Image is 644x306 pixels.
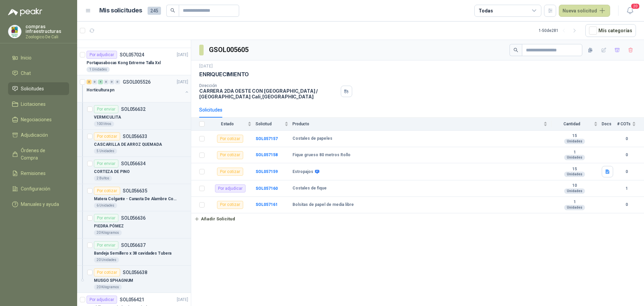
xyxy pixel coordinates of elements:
p: SOL056635 [123,188,147,193]
div: Por cotizar [94,268,120,276]
div: Por adjudicar [215,184,246,192]
p: Matera Colgante - Canasta De Alambre Con Fibra De Coco [94,196,177,202]
b: Bolsitas de papel de media libre [292,202,354,208]
p: CARRERA 2DA OESTE CON [GEOGRAPHIC_DATA] / [GEOGRAPHIC_DATA] Cali , [GEOGRAPHIC_DATA] [199,88,338,99]
a: Adjudicación [8,129,69,141]
a: SOL057159 [256,169,278,174]
button: Nueva solicitud [559,5,610,17]
div: Por cotizar [94,187,120,195]
p: GSOL005526 [123,80,151,84]
b: 1 [551,150,598,155]
p: SOL057024 [120,52,144,57]
a: Solicitudes [8,82,69,95]
span: Chat [21,70,31,77]
a: Órdenes de Compra [8,144,69,164]
div: Por adjudicar [87,296,117,304]
b: Fique grueso 80 metros Rollo [292,152,351,158]
div: 20 Kilogramos [94,230,122,235]
span: Configuración [21,185,50,192]
div: Por enviar [94,105,118,113]
p: SOL056633 [123,134,147,139]
div: Unidades [564,205,585,210]
a: 3 0 4 0 0 0 GSOL005526[DATE] Horticultura pn [87,78,190,99]
p: Bandeja Semillero x 38 cavidades Tubera [94,250,171,257]
div: 3 [87,80,92,84]
div: Por cotizar [217,201,243,209]
th: Producto [292,118,551,131]
p: PIEDRA PÓMEZ [94,223,124,229]
th: # COTs [617,118,644,131]
p: SOL056636 [121,216,146,220]
span: Solicitud [256,122,283,126]
div: Por enviar [94,241,118,249]
span: Órdenes de Compra [21,147,63,162]
h3: GSOL005605 [209,45,250,55]
span: 20 [631,3,640,9]
div: Solicitudes [199,106,222,114]
a: Licitaciones [8,98,69,111]
b: 1 [617,185,636,192]
p: SOL056634 [121,161,146,166]
div: 0 [115,80,120,84]
button: Añadir Solicitud [191,213,238,225]
b: SOL057158 [256,152,278,157]
a: Inicio [8,51,69,64]
b: Costales de papeles [292,136,332,141]
p: compras infraestructuras [25,24,69,34]
p: SOL056421 [120,297,144,302]
a: Por adjudicarSOL057024[DATE] Portapasabocas Kong Extreme Talla Xxl1 Unidades [77,48,191,75]
a: Chat [8,67,69,80]
th: Solicitud [256,118,292,131]
span: Estado [209,122,246,126]
a: Añadir Solicitud [191,213,644,225]
a: Negociaciones [8,113,69,126]
th: Cantidad [551,118,602,131]
div: 20 Kilogramos [94,285,122,290]
b: 0 [617,202,636,208]
b: 15 [551,133,598,139]
span: Cantidad [551,122,592,126]
p: Zoologico De Cali [25,35,69,39]
p: [DATE] [177,297,188,303]
div: Por cotizar [217,168,243,176]
a: Por cotizarSOL056633CASCARILLA DE ARROZ QUEMADA5 Unidades [77,130,191,157]
b: Costales de fique [292,186,327,191]
a: Configuración [8,182,69,195]
b: 0 [617,136,636,142]
div: Por cotizar [217,151,243,159]
div: Por enviar [94,160,118,168]
span: Remisiones [21,170,46,177]
span: Inicio [21,54,32,61]
p: SOL056632 [121,107,146,112]
img: Logo peakr [8,8,42,16]
div: Todas [479,7,493,14]
div: 100 litros [94,121,114,127]
span: # COTs [617,122,631,126]
b: 0 [617,152,636,158]
a: Remisiones [8,167,69,180]
p: MUSGO SPHAGNUM [94,277,133,284]
a: Por cotizarSOL056635Matera Colgante - Canasta De Alambre Con Fibra De Coco6 Unidades [77,184,191,211]
b: Estropajos [292,169,313,175]
p: Portapasabocas Kong Extreme Talla Xxl [87,60,161,66]
div: 0 [104,80,109,84]
span: Adjudicación [21,131,48,139]
div: Unidades [564,139,585,144]
div: 4 [98,80,103,84]
div: 5 Unidades [94,148,117,154]
p: SOL056637 [121,243,146,248]
div: 2 Bultos [94,176,112,181]
th: Docs [602,118,617,131]
p: [DATE] [199,63,213,70]
div: Unidades [564,155,585,160]
div: 1 - 50 de 281 [539,25,580,36]
a: Por enviarSOL056636PIEDRA PÓMEZ20 Kilogramos [77,211,191,238]
h1: Mis solicitudes [99,6,142,15]
div: 20 Unidades [94,257,119,263]
p: VERMICULITA [94,114,121,121]
b: 1 [551,200,598,205]
div: Por adjudicar [87,51,117,59]
span: 245 [148,7,161,15]
th: Estado [209,118,256,131]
